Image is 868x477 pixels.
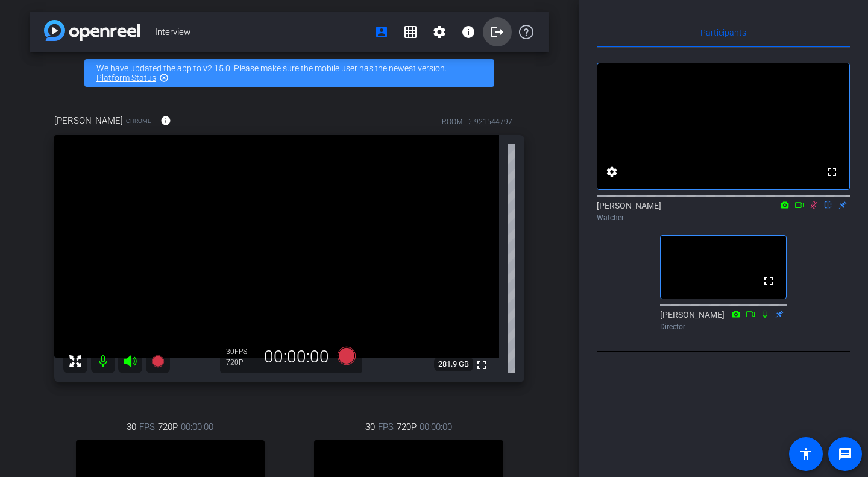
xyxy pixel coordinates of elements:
mat-icon: grid_on [403,25,418,39]
mat-icon: flip [821,199,835,210]
mat-icon: info [160,115,171,126]
mat-icon: info [461,25,476,39]
span: [PERSON_NAME] [54,114,123,127]
span: Participants [700,28,746,37]
div: Watcher [597,212,850,223]
span: 00:00:00 [420,420,452,434]
div: 30 [226,347,256,356]
div: 00:00:00 [256,347,337,367]
img: app-logo [44,20,140,41]
div: 720P [226,358,256,367]
mat-icon: logout [490,25,505,39]
div: [PERSON_NAME] [660,309,787,332]
div: Director [660,321,787,332]
span: FPS [234,347,247,356]
mat-icon: settings [432,25,447,39]
mat-icon: accessibility [799,447,813,461]
span: 00:00:00 [181,420,213,434]
span: 720P [397,420,417,434]
div: ROOM ID: 921544797 [442,116,512,127]
mat-icon: highlight_off [159,73,169,83]
mat-icon: fullscreen [474,358,489,372]
span: 281.9 GB [434,357,473,371]
mat-icon: fullscreen [761,274,776,288]
span: 30 [365,420,375,434]
mat-icon: settings [605,165,619,179]
span: FPS [378,420,394,434]
mat-icon: message [838,447,852,461]
span: FPS [139,420,155,434]
mat-icon: fullscreen [825,165,839,179]
a: Platform Status [96,73,156,83]
mat-icon: account_box [374,25,389,39]
span: 720P [158,420,178,434]
span: Chrome [126,116,151,125]
div: We have updated the app to v2.15.0. Please make sure the mobile user has the newest version. [84,59,494,87]
span: Interview [155,20,367,44]
span: 30 [127,420,136,434]
div: [PERSON_NAME] [597,200,850,223]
